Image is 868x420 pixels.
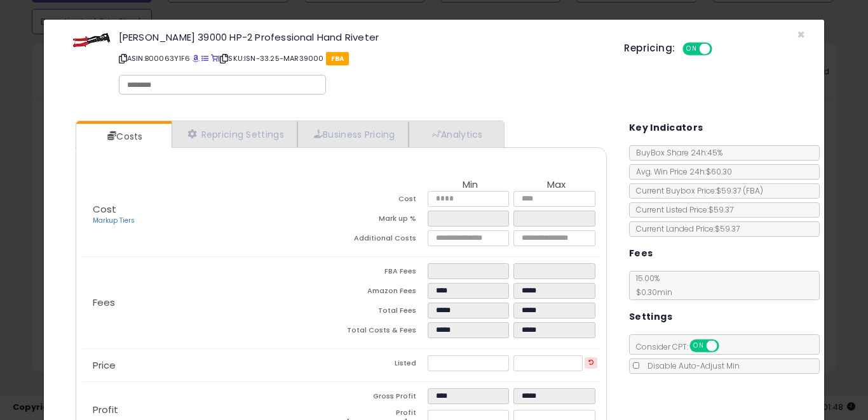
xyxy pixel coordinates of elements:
span: Avg. Win Price 24h: $60.30 [630,166,732,177]
td: Additional Costs [341,230,428,250]
h5: Fees [629,246,653,261]
span: Disable Auto-Adjust Min [641,360,740,371]
p: Profit [83,405,341,415]
td: Total Costs & Fees [341,322,428,342]
img: 31aVrvhJMmL._SL60_.jpg [72,32,111,49]
td: Gross Profit [341,388,428,408]
h5: Repricing: [624,43,675,53]
span: ON [691,341,707,351]
h3: [PERSON_NAME] 39000 HP-2 Professional Hand Riveter [119,32,606,42]
span: ( FBA ) [743,185,763,196]
span: ON [684,44,700,55]
th: Min [428,180,514,191]
span: Current Landed Price: $59.37 [630,223,740,234]
td: Amazon Fees [341,283,428,303]
span: Current Buybox Price: [630,185,763,196]
td: Cost [341,191,428,211]
th: Max [513,180,600,191]
span: OFF [710,44,731,55]
a: All offer listings [201,53,208,63]
span: $59.37 [716,185,763,196]
h5: Key Indicators [629,120,703,136]
td: FBA Fees [341,263,428,283]
a: Markup Tiers [93,216,135,225]
a: Business Pricing [297,121,409,147]
a: Your listing only [211,53,218,63]
p: ASIN: B00063Y1F6 | SKU: ISN-33.25-MAR39000 [119,48,606,69]
td: Total Fees [341,303,428,322]
a: Repricing Settings [172,121,297,147]
span: × [797,25,805,44]
a: BuyBox page [193,53,200,63]
p: Cost [83,204,341,226]
td: Mark up % [341,211,428,230]
p: Price [83,360,341,371]
h5: Settings [629,309,672,325]
span: Current Listed Price: $59.37 [630,204,733,215]
a: Analytics [409,121,503,147]
span: $0.30 min [630,287,672,298]
p: Fees [83,298,341,308]
span: OFF [717,341,737,351]
td: Listed [341,355,428,375]
span: Consider CPT: [630,341,736,352]
span: BuyBox Share 24h: 45% [630,147,722,158]
span: 15.00 % [630,273,672,298]
span: FBA [326,52,349,65]
a: Costs [76,124,170,149]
